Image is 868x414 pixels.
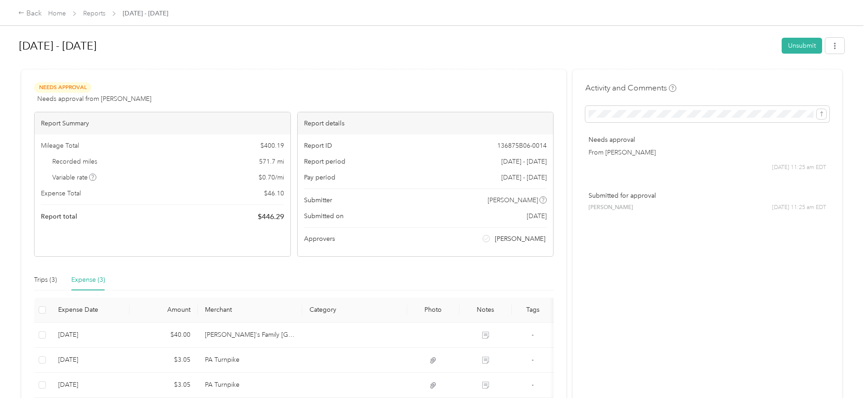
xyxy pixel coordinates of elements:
[51,348,130,373] td: 9-18-2025
[772,204,826,212] span: [DATE] 11:25 am EDT
[130,348,198,373] td: $3.05
[495,234,545,244] span: [PERSON_NAME]
[532,356,534,364] span: -
[512,373,554,398] td: -
[37,94,151,104] span: Needs approval from [PERSON_NAME]
[258,211,284,222] span: $ 446.29
[501,157,547,166] span: [DATE] - [DATE]
[488,195,538,205] span: [PERSON_NAME]
[497,141,547,150] span: 136875B06-0014
[19,35,775,57] h1: Sep 1 - 30, 2025
[527,211,547,221] span: [DATE]
[519,306,546,314] div: Tags
[198,323,303,348] td: Mark's Family Pumpkin Farm, Catawissa, PA
[304,211,344,221] span: Submitted on
[41,212,77,221] span: Report total
[48,10,66,17] a: Home
[532,331,534,339] span: -
[298,112,554,135] div: Report details
[501,173,547,182] span: [DATE] - [DATE]
[512,323,554,348] td: -
[18,8,42,19] div: Back
[260,141,284,150] span: $ 400.19
[304,141,332,150] span: Report ID
[259,157,284,166] span: 571.7 mi
[123,9,168,18] span: [DATE] - [DATE]
[41,189,81,198] span: Expense Total
[512,348,554,373] td: -
[130,323,198,348] td: $40.00
[34,82,91,93] span: Needs Approval
[259,173,284,182] span: $ 0.70 / mi
[532,381,534,389] span: -
[52,173,97,182] span: Variable rate
[34,275,57,285] div: Trips (3)
[198,348,303,373] td: PA Turnpike
[589,204,633,212] span: [PERSON_NAME]
[52,157,97,166] span: Recorded miles
[782,38,822,54] button: Unsubmit
[304,173,335,182] span: Pay period
[198,373,303,398] td: PA Turnpike
[71,275,105,285] div: Expense (3)
[512,298,554,323] th: Tags
[130,298,198,323] th: Amount
[198,298,303,323] th: Merchant
[130,373,198,398] td: $3.05
[304,234,335,244] span: Approvers
[51,298,130,323] th: Expense Date
[772,164,826,172] span: [DATE] 11:25 am EDT
[589,135,826,145] p: Needs approval
[83,10,105,17] a: Reports
[817,363,868,414] iframe: Everlance-gr Chat Button Frame
[264,189,284,198] span: $ 46.10
[459,298,512,323] th: Notes
[51,373,130,398] td: 9-15-2025
[589,148,826,157] p: From [PERSON_NAME]
[51,323,130,348] td: 9-30-2025
[302,298,407,323] th: Category
[304,195,332,205] span: Submitter
[41,141,79,150] span: Mileage Total
[407,298,459,323] th: Photo
[304,157,345,166] span: Report period
[585,82,676,94] h4: Activity and Comments
[589,191,826,200] p: Submitted for approval
[35,112,290,135] div: Report Summary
